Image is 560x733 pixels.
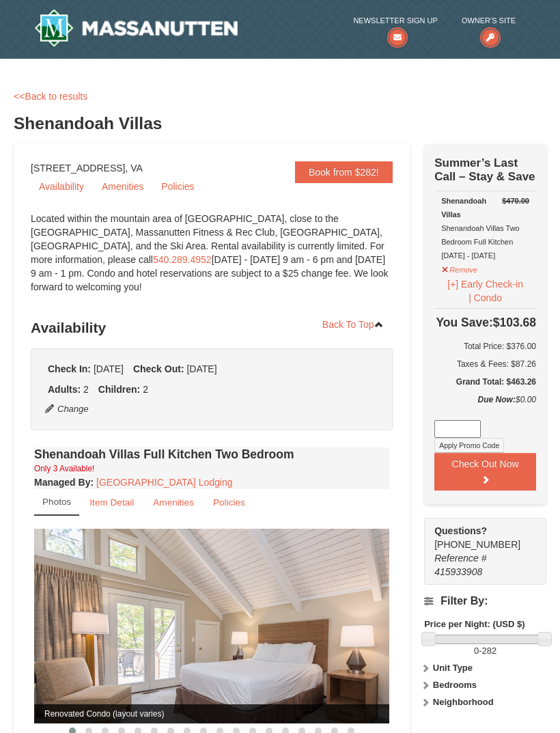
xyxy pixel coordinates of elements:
a: Amenities [144,489,203,516]
h4: Filter By: [424,595,546,607]
strong: Unit Type [433,663,473,673]
img: Massanutten Resort Logo [34,9,238,47]
strong: Neighborhood [433,697,494,707]
a: Newsletter Sign Up [353,14,437,42]
a: Availability [31,176,92,197]
h3: Shenandoah Villas [14,110,546,137]
h4: Shenandoah Villas Full Kitchen Two Bedroom [34,447,389,461]
strong: Due Now: [478,395,516,404]
span: Reference # [434,553,486,564]
div: Taxes & Fees: $87.26 [434,357,536,371]
small: Only 3 Available! [34,464,94,473]
strong: Shenandoah Villas [441,197,486,219]
h5: Grand Total: $463.26 [434,375,536,389]
span: 0 [474,646,479,656]
div: $0.00 [434,393,536,420]
span: 2 [83,384,89,395]
span: [PHONE_NUMBER] [434,524,522,550]
strong: Check In: [48,363,91,374]
button: Change [44,402,89,417]
small: Policies [213,497,245,508]
del: $470.00 [502,197,529,205]
a: [GEOGRAPHIC_DATA] Lodging [96,477,232,488]
span: 282 [482,646,497,656]
a: Massanutten Resort [34,9,238,47]
strong: Check Out: [133,363,184,374]
strong: Bedrooms [433,680,477,690]
small: Photos [42,497,71,507]
small: Amenities [153,497,194,508]
span: 2 [143,384,148,395]
a: Policies [153,176,202,197]
div: Shenandoah Villas Two Bedroom Full Kitchen [DATE] - [DATE] [441,194,529,262]
a: Back To Top [313,314,393,335]
h4: $103.68 [434,316,536,329]
strong: Price per Night: (USD $) [424,619,524,629]
button: Check Out Now [434,453,536,490]
img: Renovated Condo (layout varies) [34,529,389,723]
span: [DATE] [186,363,216,374]
a: 540.289.4952 [153,254,212,265]
button: Remove [441,260,478,277]
div: Located within the mountain area of [GEOGRAPHIC_DATA], close to the [GEOGRAPHIC_DATA], Massanutte... [31,212,393,307]
span: 415933908 [434,566,482,577]
a: Photos [34,489,79,516]
strong: Summer’s Last Call – Stay & Save [434,156,535,183]
strong: Children: [98,384,140,395]
small: Item Detail [89,497,134,508]
span: Renovated Condo (layout varies) [34,704,389,723]
h3: Availability [31,314,393,342]
button: [+] Early Check-in | Condo [441,277,529,305]
span: Owner's Site [462,14,516,27]
span: Newsletter Sign Up [353,14,437,27]
span: You Save: [436,316,492,329]
strong: Questions? [434,525,487,536]
a: Book from $282! [295,161,393,183]
button: Apply Promo Code [434,438,504,453]
strong: Adults: [48,384,81,395]
a: Policies [204,489,254,516]
a: Owner's Site [462,14,516,42]
a: Item Detail [81,489,143,516]
span: [DATE] [94,363,124,374]
strong: : [34,477,94,488]
span: Managed By [34,477,90,488]
h6: Total Price: $376.00 [434,340,536,353]
a: Amenities [94,176,152,197]
a: <<Back to results [14,91,87,102]
label: - [424,644,546,658]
